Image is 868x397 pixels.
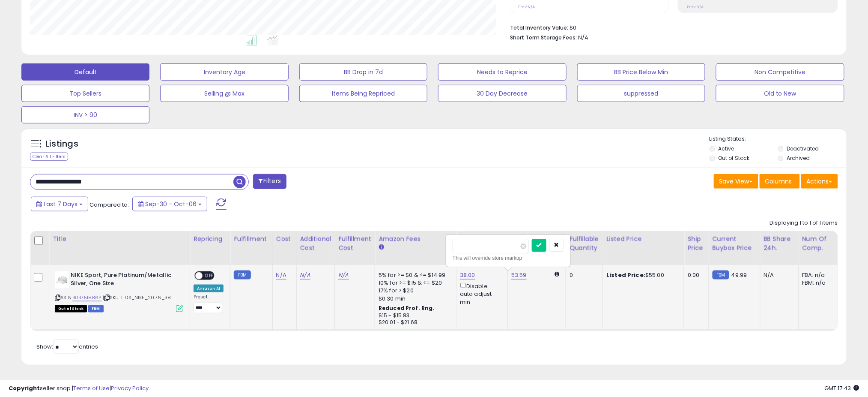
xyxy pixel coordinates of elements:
span: Compared to: [89,201,129,209]
div: Ship Price [688,235,705,253]
div: 5% for >= $0 & <= $14.99 [379,271,450,279]
div: 10% for >= $15 & <= $20 [379,279,450,287]
button: Non Competitive [716,63,844,81]
label: Deactivated [787,145,819,152]
div: Current Buybox Price [713,235,757,253]
div: $55.00 [606,271,677,279]
div: Fulfillable Quantity [570,235,599,253]
div: $0.30 min [379,295,450,303]
span: Sep-30 - Oct-06 [145,200,197,208]
button: Inventory Age [160,63,288,81]
div: Fulfillment Cost [338,235,371,253]
a: N/A [338,271,349,280]
a: Terms of Use [73,384,110,392]
button: suppressed [577,85,705,102]
b: Short Term Storage Fees: [510,34,577,41]
a: B0B751886P [72,294,101,301]
span: OFF [203,272,216,280]
div: FBM: n/a [802,279,831,287]
div: Title [53,235,186,244]
div: Num of Comp. [802,235,834,253]
button: Top Sellers [21,85,149,102]
div: N/A [764,271,792,279]
b: NIKE Sport, Pure Platinum/Metallic Silver, One Size [71,271,175,289]
div: This will override store markup [453,254,564,262]
div: Amazon AI [194,285,224,292]
div: Fulfillment [234,235,268,244]
i: Calculated using Dynamic Max Price. [555,271,559,277]
button: Filters [253,174,286,189]
button: Old to New [716,85,844,102]
a: 38.00 [460,271,475,280]
button: Save View [714,174,758,189]
button: Actions [801,174,838,189]
label: Active [719,145,734,152]
div: Clear All Filters [30,153,68,161]
div: Listed Price [606,235,680,244]
p: Listing States: [710,135,847,143]
span: Columns [765,177,792,186]
div: BB Share 24h. [764,235,795,253]
a: N/A [300,271,310,280]
div: Displaying 1 to 1 of 1 items [770,219,838,227]
div: Additional Cost [300,235,331,253]
a: Privacy Policy [111,384,149,392]
h5: Listings [45,138,78,150]
small: Prev: N/A [518,4,535,9]
strong: Copyright [9,384,40,392]
b: Listed Price: [606,271,645,279]
button: Default [21,63,149,81]
small: FBM [234,271,251,280]
button: Columns [760,174,800,189]
b: Reduced Prof. Rng. [379,304,435,312]
div: FBA: n/a [802,271,831,279]
button: Sep-30 - Oct-06 [132,197,207,211]
span: FBM [88,305,104,313]
a: N/A [276,271,286,280]
span: Show: entries [36,343,98,351]
span: N/A [578,33,588,42]
div: 0 [570,271,596,279]
div: Preset: [194,294,224,313]
div: $20.01 - $21.68 [379,319,450,326]
button: BB Price Below Min [577,63,705,81]
span: Last 7 Days [44,200,78,208]
button: Needs to Reprice [438,63,566,81]
span: 49.99 [731,271,747,279]
img: 21TkIxGNCxL._SL40_.jpg [55,271,69,289]
div: $15 - $15.83 [379,312,450,319]
b: Total Inventory Value: [510,24,568,31]
button: Selling @ Max [160,85,288,102]
button: Items Being Repriced [299,85,427,102]
div: Cost [276,235,293,244]
button: INV > 90 [21,106,149,123]
div: 0.00 [688,271,702,279]
div: Disable auto adjust min [460,281,501,306]
div: ASIN: [55,271,183,311]
small: FBM [713,271,729,280]
span: 2025-10-14 17:43 GMT [825,384,859,392]
small: Amazon Fees. [379,244,384,251]
button: 30 Day Decrease [438,85,566,102]
span: | SKU: LIDS_NIKE_20.76_38 [103,294,171,301]
div: seller snap | | [9,385,149,393]
label: Out of Stock [719,154,750,162]
li: $0 [510,22,832,32]
div: 17% for > $20 [379,287,450,295]
small: Prev: N/A [687,4,704,9]
button: Last 7 Days [31,197,88,211]
label: Archived [787,154,810,162]
button: BB Drop in 7d [299,63,427,81]
span: All listings that are currently out of stock and unavailable for purchase on Amazon [55,305,87,313]
a: 53.59 [511,271,527,280]
div: Repricing [194,235,227,244]
div: Amazon Fees [379,235,453,244]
